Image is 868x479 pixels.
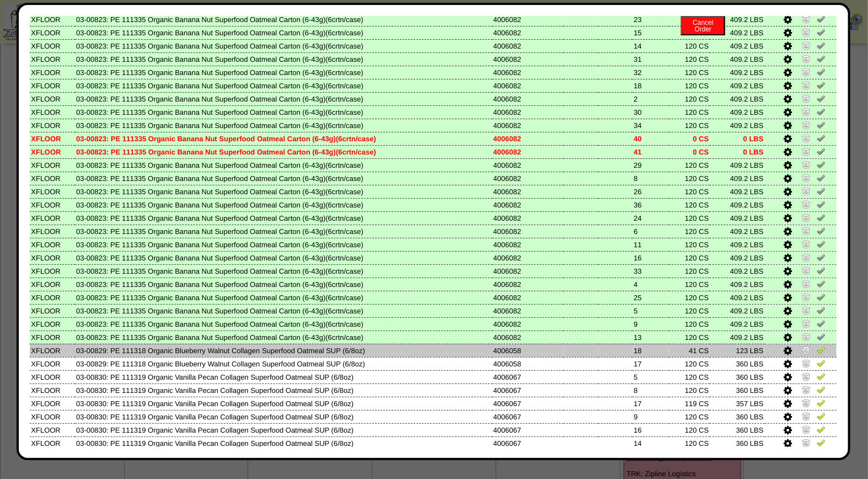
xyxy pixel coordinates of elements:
[492,423,564,437] td: 4006067
[802,345,811,354] img: Zero Item and Verify
[817,239,826,248] img: Un-Verify Pick
[30,158,75,172] td: XFLOOR
[669,13,710,26] td: 120 CS
[492,39,564,52] td: 4006082
[492,370,564,384] td: 4006067
[669,238,710,251] td: 120 CS
[710,185,764,198] td: 409.2 LBS
[75,119,492,132] td: 03-00823: PE 111335 Organic Banana Nut Superfood Oatmeal Carton (6-43g)(6crtn/case)
[710,423,764,437] td: 360 LBS
[802,173,811,182] img: Zero Item and Verify
[30,423,75,437] td: XFLOOR
[30,238,75,251] td: XFLOOR
[802,134,811,142] img: Zero Item and Verify
[492,13,564,26] td: 4006082
[817,147,826,156] img: Un-Verify Pick
[802,160,811,169] img: Zero Item and Verify
[30,198,75,211] td: XFLOOR
[802,54,811,63] img: Zero Item and Verify
[492,158,564,172] td: 4006082
[669,317,710,331] td: 120 CS
[75,437,492,450] td: 03-00830: PE 111319 Organic Vanilla Pecan Collagen Superfood Oatmeal SUP (6/8oz)
[30,304,75,317] td: XFLOOR
[633,317,668,331] td: 9
[30,344,75,357] td: XFLOOR
[710,291,764,304] td: 409.2 LBS
[710,331,764,344] td: 409.2 LBS
[492,26,564,39] td: 4006082
[710,66,764,79] td: 409.2 LBS
[30,172,75,185] td: XFLOOR
[30,185,75,198] td: XFLOOR
[817,359,826,368] img: Verify Pick
[669,410,710,423] td: 120 CS
[710,410,764,423] td: 360 LBS
[75,158,492,172] td: 03-00823: PE 111335 Organic Banana Nut Superfood Oatmeal Carton (6-43g)(6crtn/case)
[802,94,811,103] img: Zero Item and Verify
[492,79,564,92] td: 4006082
[710,52,764,66] td: 409.2 LBS
[817,160,826,169] img: Un-Verify Pick
[75,185,492,198] td: 03-00823: PE 111335 Organic Banana Nut Superfood Oatmeal Carton (6-43g)(6crtn/case)
[633,66,668,79] td: 32
[492,119,564,132] td: 4006082
[669,291,710,304] td: 120 CS
[30,251,75,264] td: XFLOOR
[817,54,826,63] img: Un-Verify Pick
[492,145,564,158] td: 4006082
[633,384,668,397] td: 8
[802,412,811,421] img: Zero Item and Verify
[633,264,668,278] td: 33
[817,292,826,301] img: Un-Verify Pick
[817,266,826,275] img: Un-Verify Pick
[75,198,492,211] td: 03-00823: PE 111335 Organic Banana Nut Superfood Oatmeal Carton (6-43g)(6crtn/case)
[817,28,826,36] img: Un-Verify Pick
[633,158,668,172] td: 29
[75,397,492,410] td: 03-00830: PE 111319 Organic Vanilla Pecan Collagen Superfood Oatmeal SUP (6/8oz)
[633,52,668,66] td: 31
[817,306,826,315] img: Un-Verify Pick
[75,26,492,39] td: 03-00823: PE 111335 Organic Banana Nut Superfood Oatmeal Carton (6-43g)(6crtn/case)
[75,92,492,105] td: 03-00823: PE 111335 Organic Banana Nut Superfood Oatmeal Carton (6-43g)(6crtn/case)
[30,105,75,119] td: XFLOOR
[710,79,764,92] td: 409.2 LBS
[710,251,764,264] td: 409.2 LBS
[669,79,710,92] td: 120 CS
[710,278,764,291] td: 409.2 LBS
[633,304,668,317] td: 5
[669,26,710,39] td: 120 CS
[669,384,710,397] td: 120 CS
[633,238,668,251] td: 11
[633,225,668,238] td: 6
[633,172,668,185] td: 8
[802,319,811,328] img: Zero Item and Verify
[492,185,564,198] td: 4006082
[802,147,811,156] img: Zero Item and Verify
[30,384,75,397] td: XFLOOR
[817,173,826,182] img: Un-Verify Pick
[669,331,710,344] td: 120 CS
[492,397,564,410] td: 4006067
[802,306,811,315] img: Zero Item and Verify
[633,370,668,384] td: 5
[669,357,710,370] td: 120 CS
[817,41,826,50] img: Un-Verify Pick
[30,437,75,450] td: XFLOOR
[817,67,826,76] img: Un-Verify Pick
[817,332,826,341] img: Un-Verify Pick
[669,437,710,450] td: 120 CS
[30,132,75,145] td: XFLOOR
[75,132,492,145] td: 03-00823: PE 111335 Organic Banana Nut Superfood Oatmeal Carton (6-43g)(6crtn/case)
[492,384,564,397] td: 4006067
[30,119,75,132] td: XFLOOR
[802,14,811,23] img: Zero Item and Verify
[75,384,492,397] td: 03-00830: PE 111319 Organic Vanilla Pecan Collagen Superfood Oatmeal SUP (6/8oz)
[802,213,811,222] img: Zero Item and Verify
[817,425,826,434] img: Verify Pick
[669,145,710,158] td: 0 CS
[710,172,764,185] td: 409.2 LBS
[30,264,75,278] td: XFLOOR
[710,225,764,238] td: 409.2 LBS
[710,357,764,370] td: 360 LBS
[633,251,668,264] td: 16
